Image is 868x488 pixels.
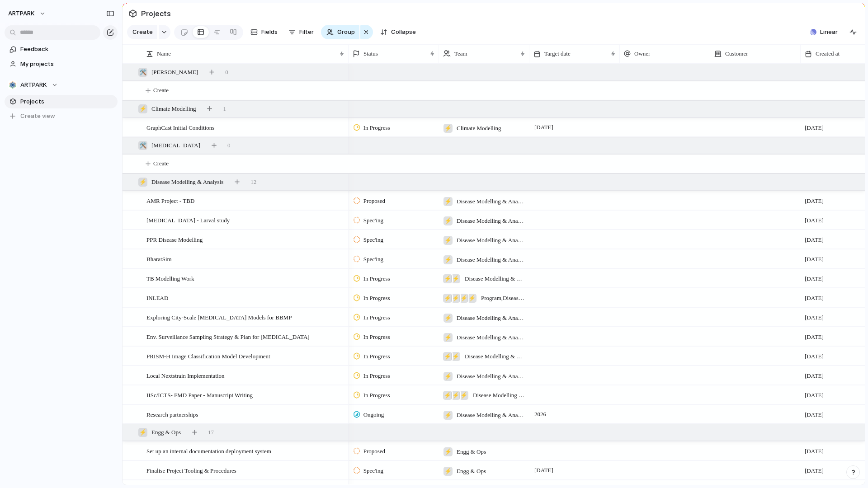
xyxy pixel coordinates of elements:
button: Fields [247,25,281,39]
span: Target date [544,49,571,58]
div: ⚡ [443,294,452,303]
button: Collapse [377,25,420,39]
span: Group [337,28,355,37]
span: Disease Modelling & Analysis [151,178,223,187]
span: Create [153,86,169,95]
div: ⚡ [451,391,460,400]
span: [DATE] [805,371,824,380]
div: ⚡ [443,197,453,206]
div: ⚡ [443,255,453,264]
span: [DATE] [805,410,824,419]
span: Team [454,49,467,58]
span: Engg & Ops [457,447,486,456]
span: Feedback [20,45,114,54]
span: 1 [223,104,226,113]
div: ⚡ [443,391,452,400]
span: Create [153,159,169,168]
div: ⚡ [443,352,452,361]
span: PRISM-H Image Classification Model Development [146,351,270,361]
span: [DATE] [805,333,824,342]
span: 12 [250,178,256,187]
div: ⚡ [138,428,147,437]
button: ARTPARK [4,6,51,21]
span: Disease Modelling & Analysis [457,411,525,420]
span: Filter [299,28,314,37]
span: Set up an internal documentation deployment system [146,446,271,456]
span: GraphCast Initial Conditions [146,122,214,132]
button: ARTPARK [5,78,118,92]
span: [DATE] [805,466,824,475]
span: ARTPARK [20,80,47,89]
span: ARTPARK [8,9,35,18]
span: Local Nextstrain Implementation [146,370,225,380]
span: In Progress [363,313,390,322]
div: ⚡ [451,274,460,283]
span: Env. Surveillance Sampling Strategy & Plan for [MEDICAL_DATA] [146,331,310,342]
span: Spec'ing [363,216,383,225]
span: In Progress [363,333,390,342]
span: In Progress [363,371,390,380]
span: In Progress [363,123,390,132]
div: ⚡ [443,236,453,245]
span: In Progress [363,274,390,283]
span: 0 [227,141,231,150]
span: BharatSim [146,253,172,264]
span: Collapse [391,28,416,37]
span: Disease Modelling & Analysis [457,372,525,381]
span: Status [363,49,378,58]
span: [DATE] [805,447,824,456]
span: Spec'ing [363,235,383,244]
span: [DATE] [805,255,824,264]
span: Engg & Ops [151,428,181,437]
div: ⚡ [451,294,460,303]
span: [DATE] [805,313,824,322]
span: 0 [225,68,228,77]
span: [DATE] [805,235,824,244]
span: [MEDICAL_DATA] - Larval study [146,215,230,225]
span: Ongoing [363,410,384,419]
button: Linear [807,25,841,39]
span: PPR Disease Modelling [146,234,203,244]
button: Filter [285,25,317,39]
span: Disease Modelling & Analysis , IISc-ICTS Modelling , Engg & Ops [473,391,525,400]
span: Created at [816,49,840,58]
span: In Progress [363,391,390,400]
span: Disease Modelling & Analysis , Engg & Ops [465,274,525,283]
span: INLEAD [146,292,168,303]
span: Disease Modelling & Analysis [457,255,525,264]
div: ⚡ [459,391,468,400]
span: Research partnerships [146,409,198,419]
span: Create view [20,112,55,121]
span: Disease Modelling & Analysis [457,236,525,245]
span: [MEDICAL_DATA] [151,141,200,150]
span: IISc/ICTS- FMD Paper - Manuscript Writing [146,389,253,400]
div: ⚡ [443,333,453,342]
a: Feedback [5,42,118,56]
span: Projects [20,97,114,106]
div: ⚡ [138,104,147,113]
span: Customer [725,49,748,58]
span: [DATE] [805,216,824,225]
a: My projects [5,57,118,71]
div: ⚡ [443,314,453,323]
span: Spec'ing [363,255,383,264]
span: [DATE] [805,352,824,361]
span: Owner [634,49,650,58]
span: My projects [20,60,114,69]
span: Fields [261,28,278,37]
div: ⚡ [451,352,460,361]
span: Name [157,49,171,58]
span: Spec'ing [363,466,383,475]
span: [DATE] [532,122,556,133]
span: Exploring City-Scale [MEDICAL_DATA] Models for BBMP [146,312,292,322]
div: 🛠️ [138,68,147,77]
span: [DATE] [805,274,824,283]
div: ⚡ [443,124,453,133]
div: ⚡ [467,294,476,303]
span: Disease Modelling & Analysis [457,197,525,206]
span: AMR Project - TBD [146,195,194,206]
span: Climate Modelling [457,124,501,133]
div: ⚡ [443,372,453,381]
button: Create [127,25,157,39]
span: Proposed [363,447,385,456]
